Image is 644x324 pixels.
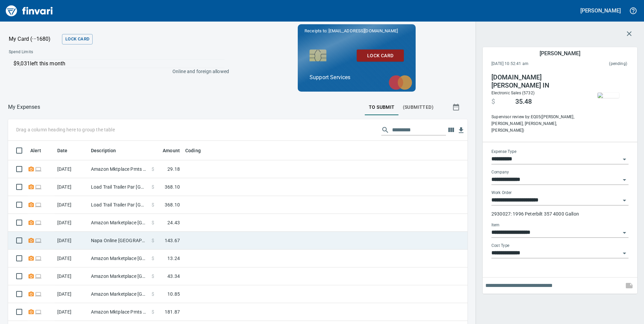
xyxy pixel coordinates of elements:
[28,274,35,278] span: Receipt Required
[3,68,229,75] p: Online and foreign allowed
[30,147,50,155] span: Alert
[167,166,180,172] span: 29.18
[28,167,35,171] span: Receipt Required
[620,249,629,258] button: Open
[88,160,149,178] td: Amazon Mktplace Pmts [DOMAIN_NAME][URL] WA
[4,3,55,19] img: Finvari
[9,35,59,43] p: My Card (···1680)
[152,255,154,262] span: $
[152,201,154,208] span: $
[167,273,180,280] span: 43.34
[28,220,35,225] span: Receipt Required
[13,60,225,68] p: $9,031 left this month
[491,210,629,217] p: 2930027: 1996 Peterbilt 357 4000 Gallon
[491,244,510,248] label: Cost Type
[620,155,629,164] button: Open
[55,285,88,303] td: [DATE]
[35,185,42,189] span: Online transaction
[621,278,637,294] span: This records your note into the expense
[491,61,569,67] span: [DATE] 10:52:41 am
[167,255,180,262] span: 13.24
[152,184,154,190] span: $
[491,91,535,95] span: Electronic Sales (5732)
[55,303,88,321] td: [DATE]
[620,196,629,205] button: Open
[491,98,495,106] span: $
[88,285,149,303] td: Amazon Marketplace [GEOGRAPHIC_DATA] [GEOGRAPHIC_DATA]
[310,73,404,82] p: Support Services
[446,99,468,115] button: Show transactions within a particular date range
[91,147,116,155] span: Description
[35,310,42,314] span: Online transaction
[154,147,180,155] span: Amount
[30,147,41,155] span: Alert
[57,147,68,155] span: Date
[185,147,210,155] span: Coding
[88,214,149,232] td: Amazon Marketplace [GEOGRAPHIC_DATA] [GEOGRAPHIC_DATA]
[35,256,42,260] span: Online transaction
[35,238,42,242] span: Online transaction
[304,28,409,34] p: Receipts to:
[167,291,180,297] span: 10.85
[620,228,629,237] button: Open
[598,93,619,98] img: receipts%2Ftapani%2F2025-10-02%2F9mFQdhIF8zLowLGbDphOVZksN8b2__N6CU6UgUAP3l2LxxiXt7_thumb.jpg
[62,34,93,44] button: Lock Card
[167,219,180,226] span: 24.43
[28,185,35,189] span: Receipt Required
[55,250,88,267] td: [DATE]
[620,175,629,185] button: Open
[515,98,532,106] span: 35.48
[35,274,42,278] span: Online transaction
[185,147,201,155] span: Coding
[385,72,416,93] img: mastercard.svg
[88,232,149,250] td: Napa Online [GEOGRAPHIC_DATA] [GEOGRAPHIC_DATA]
[88,178,149,196] td: Load Trail Trailer Par [GEOGRAPHIC_DATA] [GEOGRAPHIC_DATA]
[28,292,35,296] span: Receipt Required
[163,147,180,155] span: Amount
[35,202,42,207] span: Online transaction
[621,26,637,42] button: Close transaction
[28,202,35,207] span: Receipt Required
[88,196,149,214] td: Load Trail Trailer Par [GEOGRAPHIC_DATA] [GEOGRAPHIC_DATA]
[165,201,180,208] span: 368.10
[152,309,154,315] span: $
[569,61,627,67] span: This charge has not been settled by the merchant yet. This usually takes a couple of days but in ...
[55,232,88,250] td: [DATE]
[65,35,89,43] span: Lock Card
[580,7,621,14] h5: [PERSON_NAME]
[88,250,149,267] td: Amazon Marketplace [GEOGRAPHIC_DATA] [GEOGRAPHIC_DATA]
[55,267,88,285] td: [DATE]
[403,103,433,111] span: (Submitted)
[55,160,88,178] td: [DATE]
[9,49,130,56] span: Spend Limits
[55,178,88,196] td: [DATE]
[491,150,516,154] label: Expense Type
[28,256,35,260] span: Receipt Required
[57,147,76,155] span: Date
[357,50,404,62] button: Lock Card
[55,196,88,214] td: [DATE]
[491,114,583,134] span: Supervisor review by: EQ05 ([PERSON_NAME], [PERSON_NAME], [PERSON_NAME], [PERSON_NAME])
[579,5,622,16] button: [PERSON_NAME]
[28,310,35,314] span: Receipt Required
[165,237,180,244] span: 143.67
[88,267,149,285] td: Amazon Marketplace [GEOGRAPHIC_DATA] [GEOGRAPHIC_DATA]
[446,125,456,135] button: Choose columns to display
[8,103,40,111] p: My Expenses
[35,167,42,171] span: Online transaction
[152,166,154,172] span: $
[491,170,509,174] label: Company
[35,220,42,225] span: Online transaction
[540,50,580,57] h5: [PERSON_NAME]
[328,28,398,34] span: [EMAIL_ADDRESS][DOMAIN_NAME]
[491,191,512,195] label: Work Order
[152,237,154,244] span: $
[456,125,466,135] button: Download table
[165,309,180,315] span: 181.87
[91,147,125,155] span: Description
[8,103,40,111] nav: breadcrumb
[35,292,42,296] span: Online transaction
[152,291,154,297] span: $
[362,52,398,60] span: Lock Card
[55,214,88,232] td: [DATE]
